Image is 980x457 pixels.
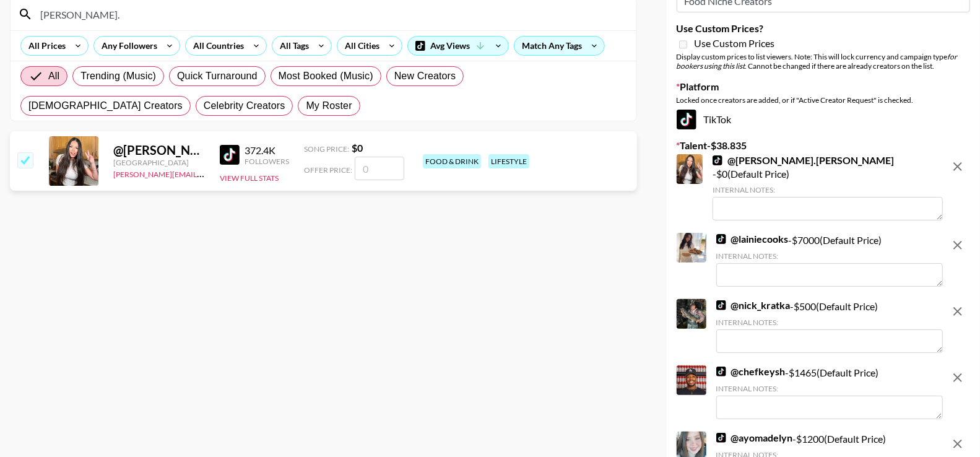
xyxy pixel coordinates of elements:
[945,233,970,258] button: remove
[677,81,970,93] label: Platform
[48,69,59,84] span: All
[716,300,726,310] img: TikTok
[677,139,970,152] label: Talent - $ 38.835
[355,157,404,180] input: 0
[488,154,529,168] div: lifestyle
[716,365,943,419] div: - $ 1465 (Default Price)
[716,234,726,244] img: TikTok
[352,142,363,154] strong: $ 0
[677,110,696,129] img: TikTok
[716,299,943,353] div: - $ 500 (Default Price)
[220,173,279,183] button: View Full Stats
[945,299,970,324] button: remove
[245,144,289,157] div: 372.4K
[245,157,289,166] div: Followers
[337,37,382,55] div: All Cities
[713,155,722,165] img: TikTok
[113,158,205,167] div: [GEOGRAPHIC_DATA]
[21,37,68,55] div: All Prices
[279,69,373,84] span: Most Booked (Music)
[677,22,970,35] label: Use Custom Prices?
[423,154,481,168] div: food & drink
[945,154,970,179] button: remove
[304,165,352,175] span: Offer Price:
[80,69,156,84] span: Trending (Music)
[716,299,791,311] a: @nick_kratka
[113,167,297,179] a: [PERSON_NAME][EMAIL_ADDRESS][DOMAIN_NAME]
[677,110,970,129] div: TikTok
[28,98,183,113] span: [DEMOGRAPHIC_DATA] Creators
[716,365,786,378] a: @chefkeysh
[186,37,246,55] div: All Countries
[716,251,943,261] div: Internal Notes:
[716,432,793,444] a: @ayomadelyn
[306,98,352,113] span: My Roster
[220,145,240,165] img: TikTok
[716,318,943,327] div: Internal Notes:
[945,432,970,456] button: remove
[204,98,285,113] span: Celebrity Creators
[113,142,205,158] div: @ [PERSON_NAME].[PERSON_NAME]
[304,144,349,154] span: Song Price:
[716,233,943,287] div: - $ 7000 (Default Price)
[713,154,894,167] a: @[PERSON_NAME].[PERSON_NAME]
[716,367,726,376] img: TikTok
[945,365,970,390] button: remove
[716,384,943,393] div: Internal Notes:
[716,233,789,245] a: @lainiecooks
[677,52,958,71] em: for bookers using this list
[94,37,160,55] div: Any Followers
[677,95,970,105] div: Locked once creators are added, or if "Active Creator Request" is checked.
[394,69,456,84] span: New Creators
[713,154,943,220] div: - $ 0 (Default Price)
[33,4,629,24] input: Search by User Name
[713,185,943,194] div: Internal Notes:
[695,37,775,50] span: Use Custom Prices
[514,37,604,55] div: Match Any Tags
[677,52,970,71] div: Display custom prices to list viewers. Note: This will lock currency and campaign type . Cannot b...
[272,37,311,55] div: All Tags
[716,433,726,443] img: TikTok
[177,69,258,84] span: Quick Turnaround
[408,37,508,55] div: Avg Views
